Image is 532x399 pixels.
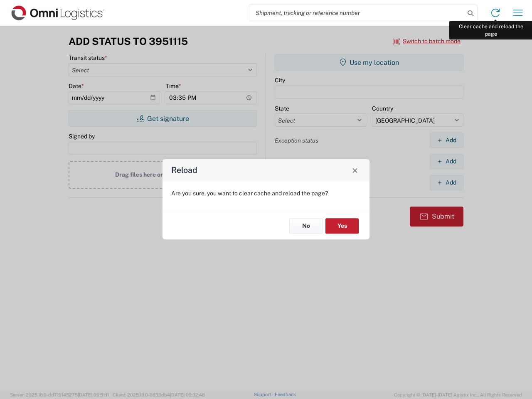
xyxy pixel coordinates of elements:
button: Yes [325,218,359,234]
input: Shipment, tracking or reference number [249,5,465,21]
h4: Reload [171,164,197,176]
button: Close [349,164,361,176]
p: Are you sure, you want to clear cache and reload the page? [171,190,361,197]
button: No [289,218,323,234]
